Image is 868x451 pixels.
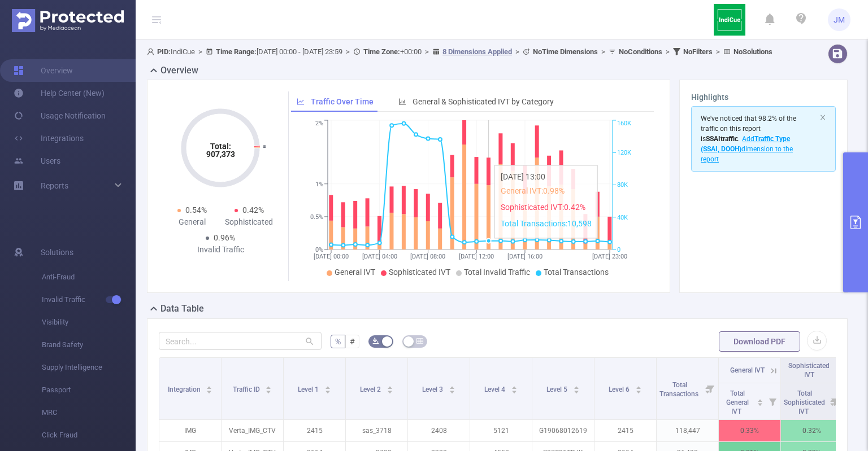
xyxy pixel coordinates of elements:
span: Visibility [42,311,136,334]
span: > [713,47,723,56]
p: 2408 [408,420,470,441]
div: Sort [511,384,518,391]
span: Traffic ID [233,386,262,393]
span: Sophisticated IVT [788,362,830,379]
i: icon: caret-up [511,384,517,388]
span: 0.54% [185,205,207,214]
div: General [163,216,220,228]
span: > [195,47,206,56]
p: 0.32% [781,420,843,441]
h3: Highlights [691,91,836,103]
a: Usage Notification [14,104,106,127]
div: Sort [573,384,580,391]
i: icon: bg-colors [372,338,379,344]
tspan: [DATE] 00:00 [314,253,349,260]
i: icon: caret-up [324,384,331,388]
span: JM [834,8,845,31]
p: sas_3718 [346,420,407,441]
span: Level 3 [422,386,445,393]
span: Level 2 [360,386,383,393]
span: Level 5 [546,386,569,393]
i: Filter menu [702,358,718,419]
tspan: 120K [617,149,631,156]
span: Brand Safety [42,334,136,356]
i: icon: caret-down [757,401,763,405]
span: # [350,337,355,346]
tspan: 1% [315,181,323,188]
span: We've noticed that 98.2% of the traffic on this report is . [701,115,796,163]
div: Sort [387,384,393,391]
i: icon: caret-down [511,389,517,392]
input: Search... [159,332,322,350]
i: icon: caret-down [573,389,579,392]
p: 0.33% [719,420,780,441]
b: No Conditions [619,47,662,56]
tspan: [DATE] 08:00 [410,253,445,260]
i: icon: table [416,338,423,344]
span: Passport [42,379,136,401]
span: Total Transactions [659,381,700,398]
div: Sort [324,384,331,391]
b: PID: [157,47,171,56]
div: Sort [265,384,272,391]
i: icon: caret-up [449,384,455,388]
b: Time Range: [216,47,257,56]
span: General IVT [730,366,765,374]
tspan: Total: [210,142,231,151]
span: Sophisticated IVT [389,268,450,277]
div: Invalid Traffic [192,244,249,256]
i: icon: line-chart [297,98,305,106]
a: Reports [41,174,68,197]
span: > [662,47,673,56]
span: 0.42% [242,205,264,214]
i: icon: caret-down [387,389,393,392]
div: Sophisticated [220,216,277,228]
tspan: 907,373 [206,150,235,159]
tspan: 40K [617,214,628,221]
b: No Time Dimensions [533,47,598,56]
i: icon: user [147,48,157,55]
tspan: 0% [315,246,323,253]
span: Integration [168,386,202,393]
div: Sort [757,397,763,404]
span: % [335,337,341,346]
span: General IVT [335,268,375,277]
i: icon: caret-down [449,389,455,392]
span: Traffic Over Time [311,97,374,106]
tspan: 0 [617,246,620,253]
tspan: [DATE] 04:00 [362,253,397,260]
span: Total Invalid Traffic [464,268,530,277]
p: 2415 [594,420,656,441]
span: Add dimension to the report [701,135,793,163]
span: Level 6 [609,386,631,393]
span: 0.96% [214,233,235,242]
p: Verta_IMG_CTV [222,420,283,441]
i: icon: caret-up [206,384,212,388]
b: SSAI traffic [706,135,738,143]
tspan: 2% [315,120,323,128]
h2: Overview [160,64,198,77]
span: > [422,47,432,56]
span: Anti-Fraud [42,266,136,288]
i: icon: caret-up [757,397,763,401]
u: 8 Dimensions Applied [442,47,512,56]
span: Level 4 [484,386,507,393]
p: 5121 [470,420,532,441]
i: icon: caret-up [387,384,393,388]
b: Time Zone: [363,47,400,56]
button: Download PDF [719,331,800,352]
p: 118,447 [657,420,718,441]
i: icon: caret-down [266,389,272,392]
i: icon: bar-chart [398,98,406,106]
i: icon: caret-down [324,389,331,392]
span: Reports [41,181,68,190]
a: Overview [14,59,73,82]
i: Filter menu [765,383,780,419]
span: Level 1 [298,386,320,393]
span: > [598,47,609,56]
b: No Filters [683,47,713,56]
span: Total Sophisticated IVT [784,389,825,415]
h2: Data Table [160,302,204,316]
i: icon: close [819,114,826,121]
span: > [512,47,523,56]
